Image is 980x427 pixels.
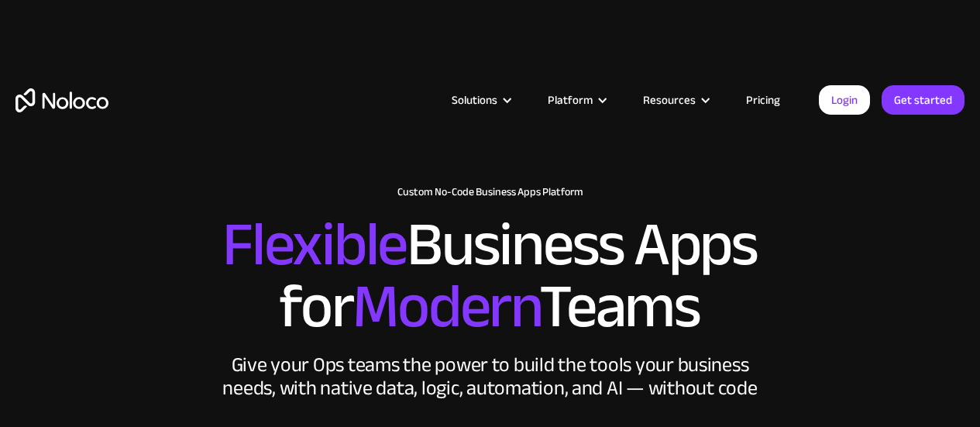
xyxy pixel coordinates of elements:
div: Platform [548,90,593,110]
a: home [15,88,108,112]
a: Login [819,85,870,115]
div: Platform [528,90,624,110]
h1: Custom No-Code Business Apps Platform [15,186,965,198]
div: Resources [643,90,696,110]
div: Solutions [432,90,528,110]
a: Pricing [727,90,799,110]
div: Solutions [452,90,497,110]
div: Give your Ops teams the power to build the tools your business needs, with native data, logic, au... [219,353,762,400]
a: Get started [882,85,965,115]
span: Modern [352,249,539,364]
div: Resources [624,90,727,110]
h2: Business Apps for Teams [15,214,965,338]
span: Flexible [222,187,407,302]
